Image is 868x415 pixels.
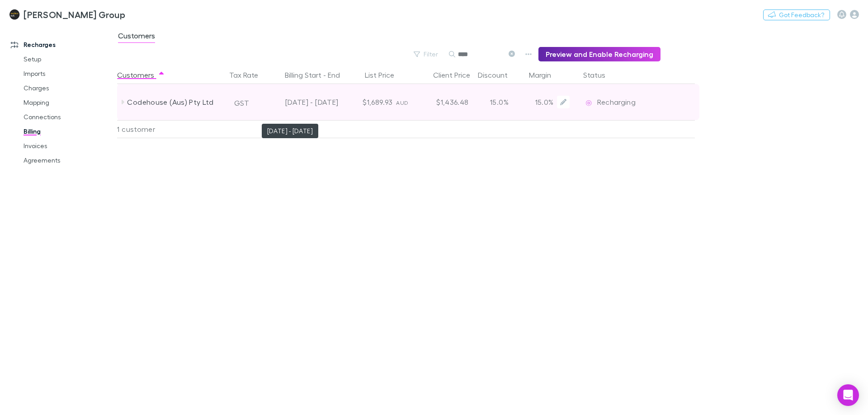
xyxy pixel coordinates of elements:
button: Discount [478,66,519,84]
a: Recharges [2,37,122,52]
a: Imports [14,66,122,81]
span: Customers [118,31,155,43]
div: $1,436.48 [418,84,472,120]
button: Preview and Enable Recharging [538,47,660,61]
a: Charges [14,81,122,95]
a: Mapping [14,95,122,110]
a: Setup [14,52,122,66]
button: Status [583,66,616,84]
div: 1 customer [117,120,226,138]
a: Invoices [14,139,122,153]
button: Margin [529,66,562,84]
p: 15.0% [530,97,553,107]
span: Recharging [597,98,636,106]
button: Filter [409,49,443,60]
button: List Price [365,66,405,84]
span: AUD [396,99,408,106]
button: Customers [117,66,165,84]
div: 15.0% [472,84,526,120]
div: Open Intercom Messenger [837,384,859,406]
button: Got Feedback? [763,9,830,20]
button: Tax Rate [229,66,269,84]
button: Billing Start - End [285,66,351,84]
button: Edit [557,96,570,108]
a: Connections [14,110,122,124]
a: [PERSON_NAME] Group [4,4,131,25]
div: Codehouse (Aus) Pty LtdGST$1,689.93AUD$1,436.4815.0%15.0%EditRechargingRecharging [117,84,699,120]
a: Agreements [14,153,122,168]
img: Recharging [584,98,593,107]
button: GST [230,96,253,110]
button: Client Price [433,66,481,84]
h3: [PERSON_NAME] Group [24,9,125,20]
div: Codehouse (Aus) Pty Ltd [127,84,223,120]
div: $1,689.93 [342,84,396,120]
div: [DATE] - [DATE] [264,84,338,120]
img: Walker Hill Group's Logo [9,9,20,20]
a: Billing [14,124,122,139]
